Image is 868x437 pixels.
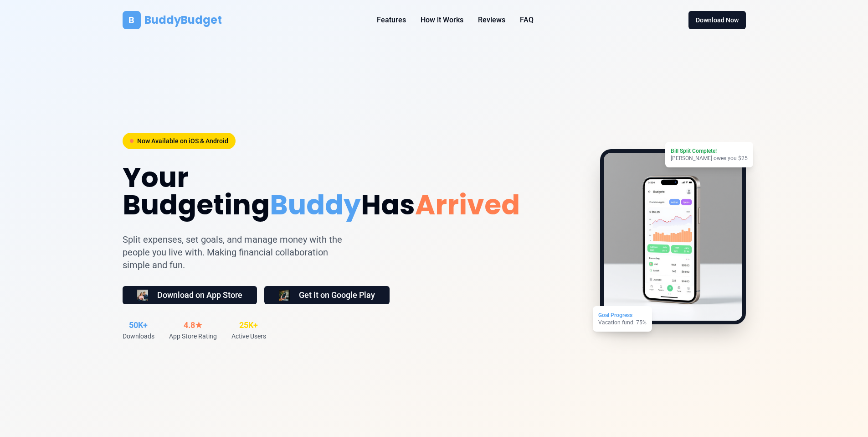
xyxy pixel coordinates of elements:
div: Vacation fund: 75% [598,319,647,326]
div: Active Users [231,332,266,341]
button: Download Now [688,11,746,29]
button: Get it on Google Play [264,286,390,304]
div: Now Available on iOS & Android [123,133,236,149]
span: B [128,14,134,26]
button: Download on App Store [123,286,257,304]
img: App Store [137,290,148,301]
button: Features [377,15,406,26]
div: 4.8★ [169,319,217,332]
div: Downloads [123,332,154,341]
div: 50K+ [123,319,154,332]
div: [PERSON_NAME] owes you $25 [671,148,748,156]
div: Bill Split Complete! [671,141,748,148]
p: Split expenses, set goals, and manage money with the people you live with. Making financial colla... [123,233,356,271]
img: BuddyBudget app interface showing expense splitting and budget tracking [604,153,742,321]
button: Reviews [478,15,505,26]
button: FAQ [520,15,534,26]
span: Arrived [415,186,520,224]
h1: Your Budgeting Has [123,164,423,218]
span: Buddy [270,186,361,224]
img: Google Play [279,290,290,301]
button: How it Works [421,15,463,26]
div: App Store Rating [169,332,217,341]
span: BuddyBudget [144,13,222,27]
div: 25K+ [231,319,266,332]
div: Goal Progress [598,312,647,319]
